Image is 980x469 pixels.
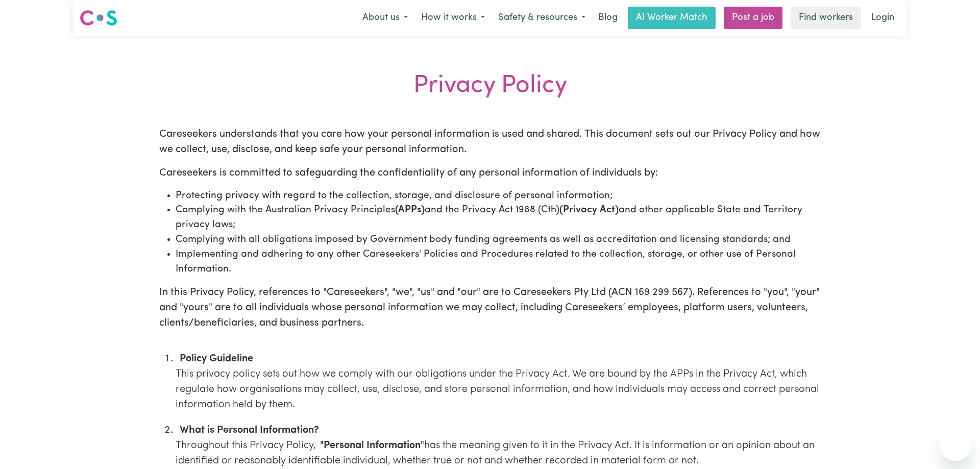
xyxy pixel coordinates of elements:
strong: (Privacy Act) [559,205,619,215]
p: Throughout this Privacy Policy, has the meaning given to it in the Privacy Act. It is information... [176,438,821,468]
img: Careseekers logo [80,9,117,27]
li: Implementing and adhering to any other Careseekers' Policies and Procedures related to the collec... [176,248,821,277]
p: In this Privacy Policy, references to "Careseekers", "we", "us" and "our" are to Careseekers Pty ... [159,285,821,331]
div: Privacy Policy [80,71,900,101]
li: Complying with the Australian Privacy Principles and the Privacy Act 1988 (Cth) and other applica... [176,203,821,233]
button: About us [356,7,414,29]
strong: (APPs) [395,205,425,215]
a: Blog [592,7,624,29]
a: Login [865,7,900,29]
strong: What is Personal Information? [180,425,319,435]
p: Careseekers is committed to safeguarding the confidentiality of any personal information of indiv... [159,165,821,181]
li: Complying with all obligations imposed by Government body funding agreements as well as accredita... [176,233,821,248]
strong: Policy Guideline [180,354,253,364]
a: Careseekers logo [80,6,117,30]
a: AI Worker Match [628,7,716,29]
a: Find workers [791,7,861,29]
button: How it works [414,7,492,29]
button: Safety & resources [492,7,592,29]
p: Careseekers understands that you care how your personal information is used and shared. This docu... [159,127,821,157]
p: This privacy policy sets out how we comply with our obligations under the Privacy Act. We are bou... [176,366,821,412]
li: Protecting privacy with regard to the collection, storage, and disclosure of personal information; [176,189,821,204]
iframe: Button to launch messaging window [939,428,972,461]
a: Post a job [724,7,782,29]
strong: "Personal Information" [320,440,424,451]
